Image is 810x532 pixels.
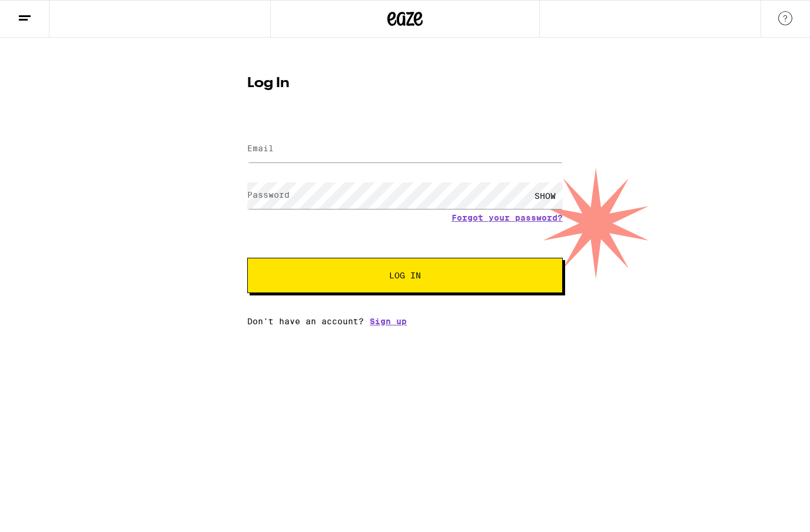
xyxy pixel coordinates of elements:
a: Sign up [370,317,407,326]
label: Email [247,144,274,153]
input: Email [247,136,563,162]
div: Don't have an account? [247,317,563,326]
span: Log In [389,271,421,280]
a: Forgot your password? [452,213,563,222]
button: Log In [247,258,563,293]
div: SHOW [527,182,563,209]
label: Password [247,190,290,199]
span: Hi. Need any help? [7,8,85,18]
h1: Log In [247,77,563,91]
